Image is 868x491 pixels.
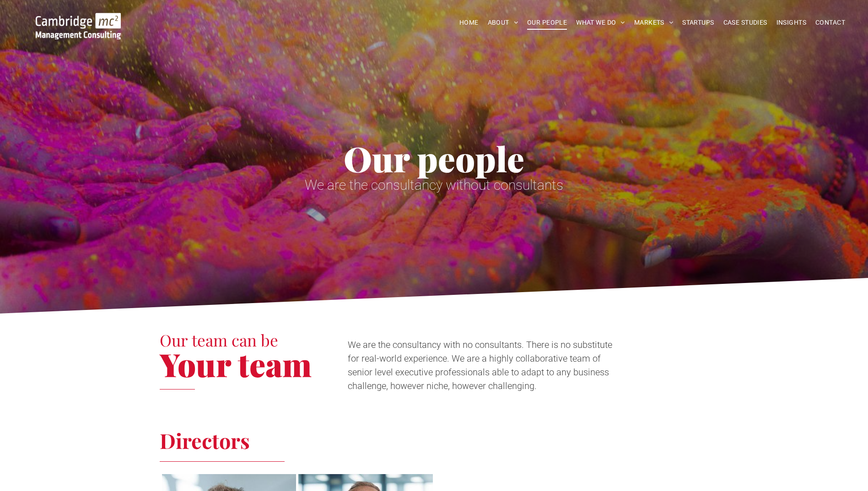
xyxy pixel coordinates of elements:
[160,329,278,351] span: Our team can be
[678,16,718,30] a: STARTUPS
[523,16,571,30] a: OUR PEOPLE
[36,13,121,39] img: Go to Homepage
[344,135,524,181] span: Our people
[483,16,523,30] a: ABOUT
[630,16,678,30] a: MARKETS
[455,16,483,30] a: HOME
[811,16,850,30] a: CONTACT
[772,16,811,30] a: INSIGHTS
[571,16,630,30] a: WHAT WE DO
[719,16,772,30] a: CASE STUDIES
[348,339,612,391] span: We are the consultancy with no consultants. There is no substitute for real-world experience. We ...
[36,14,121,24] a: Your Business Transformed | Cambridge Management Consulting
[160,342,312,385] span: Your team
[160,427,250,454] span: Directors
[305,177,563,193] span: We are the consultancy without consultants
